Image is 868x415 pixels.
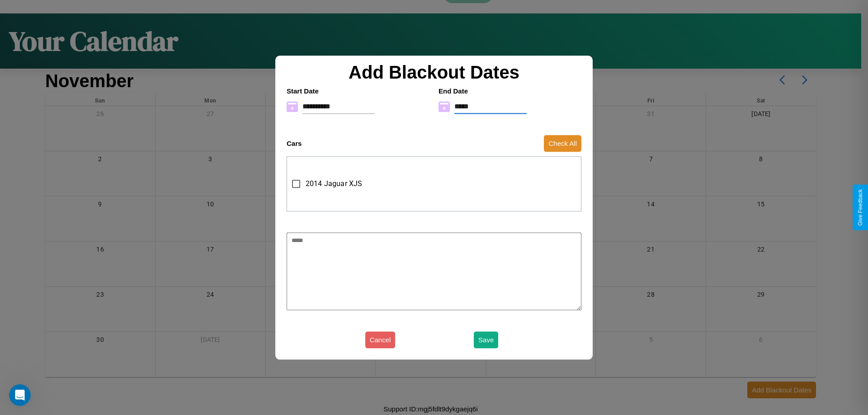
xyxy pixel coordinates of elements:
h4: Start Date [287,87,429,95]
button: Save [474,331,498,348]
h4: Cars [287,140,302,147]
span: 2014 Jaguar XJS [306,178,362,189]
button: Cancel [365,331,396,348]
button: Check All [544,135,581,152]
h4: End Date [439,87,581,95]
h2: Add Blackout Dates [282,62,586,83]
div: Give Feedback [857,189,863,226]
iframe: Intercom live chat [9,384,31,406]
